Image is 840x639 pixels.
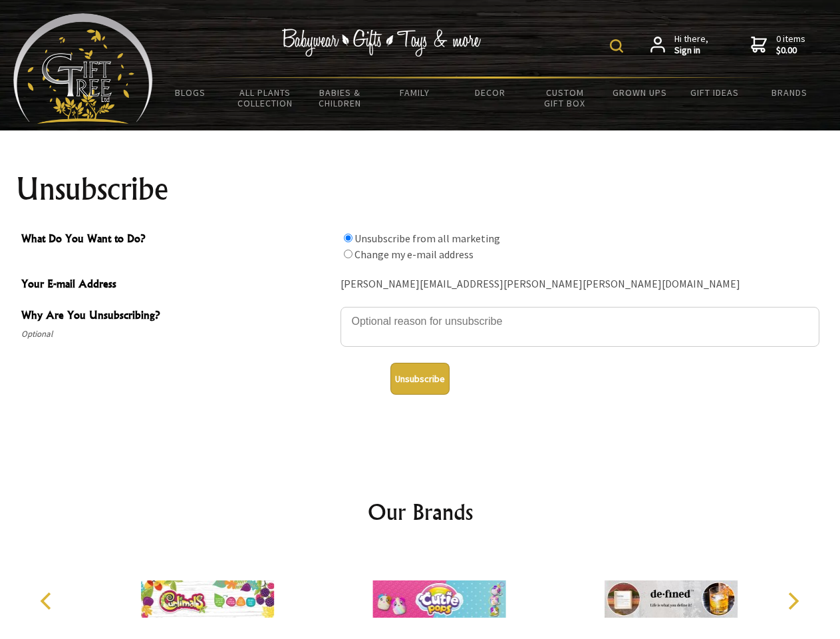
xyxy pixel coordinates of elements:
[378,79,453,106] a: Family
[354,232,500,245] label: Unsubscribe from all marketing
[33,586,63,616] button: Previous
[21,230,334,250] span: What Do You Want to Do?
[21,326,334,342] span: Optional
[776,33,805,57] span: 0 items
[13,13,153,124] img: Babyware - Gifts - Toys and more...
[228,79,303,117] a: All Plants Collection
[610,39,623,53] img: product search
[674,45,708,57] strong: Sign in
[650,33,708,57] a: Hi there,Sign in
[674,33,708,57] span: Hi there,
[751,33,805,57] a: 0 items$0.00
[21,276,334,295] span: Your E-mail Address
[677,79,752,106] a: Gift Ideas
[778,586,807,616] button: Next
[344,250,352,258] input: What Do You Want to Do?
[27,496,814,528] h2: Our Brands
[354,248,474,261] label: Change my e-mail address
[341,307,819,347] textarea: Why Are You Unsubscribing?
[776,45,805,57] strong: $0.00
[752,79,827,106] a: Brands
[282,29,482,57] img: Babywear - Gifts - Toys & more
[16,173,825,205] h1: Unsubscribe
[341,274,819,295] div: [PERSON_NAME][EMAIL_ADDRESS][PERSON_NAME][PERSON_NAME][DOMAIN_NAME]
[303,79,378,117] a: Babies & Children
[21,307,334,326] span: Why Are You Unsubscribing?
[344,234,352,242] input: What Do You Want to Do?
[452,79,527,106] a: Decor
[153,79,228,106] a: BLOGS
[602,79,677,106] a: Grown Ups
[527,79,603,117] a: Custom Gift Box
[390,363,450,395] button: Unsubscribe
